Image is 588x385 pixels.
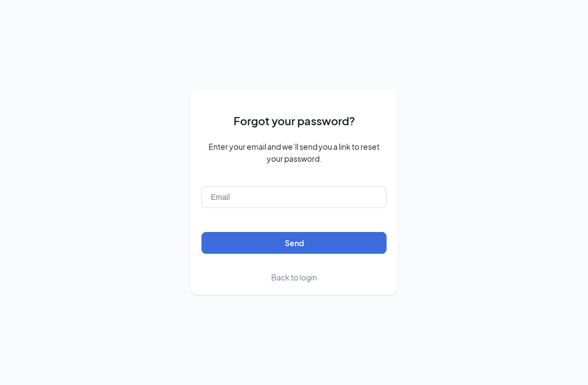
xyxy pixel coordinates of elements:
[201,186,387,208] input: Email
[201,140,387,164] span: Enter your email and we’ll send you a link to reset your password.
[271,272,317,282] span: Back to login
[271,271,317,284] a: Back to login
[234,112,355,129] span: Forgot your password?
[201,232,387,254] button: Send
